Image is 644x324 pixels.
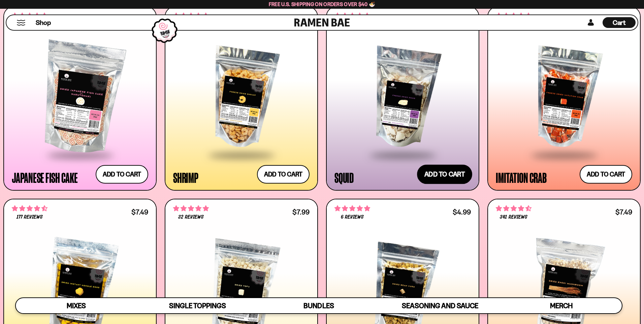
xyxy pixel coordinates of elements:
a: 4.90 stars 104 reviews $13.99 Shrimp Add to cart [165,6,318,191]
div: $7.49 [131,209,148,215]
span: 32 reviews [178,215,204,220]
span: Free U.S. Shipping on Orders over $40 🍜 [269,1,376,7]
span: 5.00 stars [334,204,370,213]
span: Cart [613,19,626,27]
span: Bundles [303,301,334,310]
div: Shrimp [173,171,198,184]
a: Bundles [258,298,380,313]
a: 4.88 stars 25 reviews $11.99 Imitation Crab Add to cart [487,6,641,191]
span: 4.78 stars [173,204,209,213]
button: Add to cart [417,165,472,184]
a: Single Toppings [137,298,258,313]
span: Merch [550,301,573,310]
a: Merch [501,298,622,313]
button: Add to cart [257,165,310,184]
div: Cart [603,15,636,30]
div: $4.99 [453,209,471,215]
span: Single Toppings [169,301,226,310]
span: Mixes [67,301,86,310]
span: 6 reviews [341,215,364,220]
span: 177 reviews [17,215,43,220]
a: Shop [36,17,51,28]
div: Japanese Fish Cake [12,171,78,184]
a: Mixes [16,298,137,313]
span: 341 reviews [500,215,527,220]
div: Imitation Crab [496,171,547,184]
button: Mobile Menu Trigger [17,20,26,26]
button: Add to cart [96,165,148,184]
div: $7.49 [615,209,632,215]
div: $7.99 [292,209,310,215]
span: Seasoning and Sauce [402,301,478,310]
span: 4.53 stars [496,204,532,213]
span: 4.71 stars [12,204,47,213]
span: Shop [36,18,51,27]
a: 4.75 stars 8 reviews $11.99 Squid Add to cart [326,6,479,191]
div: Squid [334,171,354,184]
a: 4.77 stars 230 reviews $9.99 Japanese Fish Cake Add to cart [3,6,157,191]
a: Seasoning and Sauce [379,298,501,313]
button: Add to cart [580,165,632,184]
